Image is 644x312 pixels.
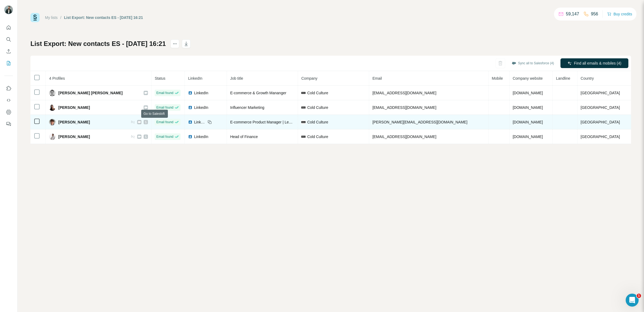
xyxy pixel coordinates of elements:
[230,135,258,139] span: Head of Finance
[560,58,628,68] button: Find all emails & mobiles (4)
[64,15,143,20] div: List Export: New contacts ES - [DATE] 16:21
[307,90,328,96] span: Cold Culture
[30,13,40,22] img: Surfe Logo
[4,58,13,68] button: My lists
[156,105,173,110] span: Email found
[171,39,179,48] button: actions
[4,107,13,117] button: Dashboard
[58,90,123,96] span: [PERSON_NAME] [PERSON_NAME]
[156,90,173,95] span: Email found
[372,91,436,95] span: [EMAIL_ADDRESS][DOMAIN_NAME]
[188,135,192,139] img: LinkedIn logo
[581,91,620,95] span: [GEOGRAPHIC_DATA]
[58,119,90,125] span: [PERSON_NAME]
[58,105,90,110] span: [PERSON_NAME]
[626,294,639,307] iframe: Intercom live chat
[513,120,543,124] span: [DOMAIN_NAME]
[566,11,579,17] p: 59,147
[301,91,306,95] img: company-logo
[508,59,558,67] button: Sync all to Salesforce (4)
[301,135,306,139] img: company-logo
[307,119,328,125] span: Cold Culture
[513,76,543,80] span: Company website
[45,15,58,20] a: My lists
[4,5,13,14] img: Avatar
[230,105,264,110] span: Influencer Marketing
[307,105,328,110] span: Cold Culture
[4,119,13,129] button: Feedback
[194,134,208,139] span: LinkedIn
[230,91,286,95] span: E-commerce & Growth Mananger
[188,120,192,124] img: LinkedIn logo
[230,76,243,80] span: Job title
[637,294,641,298] span: 1
[230,120,350,124] span: E-commerce Product Manager | Lead Developer | Tech Specialist Intern
[492,76,503,80] span: Mobile
[581,105,620,110] span: [GEOGRAPHIC_DATA]
[30,39,166,48] h1: List Export: New contacts ES - [DATE] 16:21
[4,35,13,44] button: Search
[188,91,192,95] img: LinkedIn logo
[188,105,192,110] img: LinkedIn logo
[49,76,65,80] span: 4 Profiles
[607,10,632,18] button: Buy credits
[301,120,306,124] img: company-logo
[60,15,61,20] li: /
[513,91,543,95] span: [DOMAIN_NAME]
[372,135,436,139] span: [EMAIL_ADDRESS][DOMAIN_NAME]
[4,46,13,56] button: Enrich CSV
[581,76,594,80] span: Country
[301,76,317,80] span: Company
[307,134,328,139] span: Cold Culture
[591,11,598,17] p: 956
[513,105,543,110] span: [DOMAIN_NAME]
[4,23,13,32] button: Quick start
[372,105,436,110] span: [EMAIL_ADDRESS][DOMAIN_NAME]
[372,120,467,124] span: [PERSON_NAME][EMAIL_ADDRESS][DOMAIN_NAME]
[513,135,543,139] span: [DOMAIN_NAME]
[372,76,382,80] span: Email
[4,95,13,105] button: Use Surfe API
[4,83,13,93] button: Use Surfe on LinkedIn
[556,76,570,80] span: Landline
[49,104,56,111] img: Avatar
[58,134,90,139] span: [PERSON_NAME]
[194,90,208,96] span: LinkedIn
[574,61,621,66] span: Find all emails & mobiles (4)
[194,119,206,125] span: LinkedIn
[49,119,56,125] img: Avatar
[49,90,56,96] img: Avatar
[155,76,165,80] span: Status
[156,120,173,125] span: Email found
[188,76,202,80] span: LinkedIn
[581,135,620,139] span: [GEOGRAPHIC_DATA]
[194,105,208,110] span: LinkedIn
[156,134,173,139] span: Email found
[581,120,620,124] span: [GEOGRAPHIC_DATA]
[301,105,306,110] img: company-logo
[49,133,56,140] img: Avatar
